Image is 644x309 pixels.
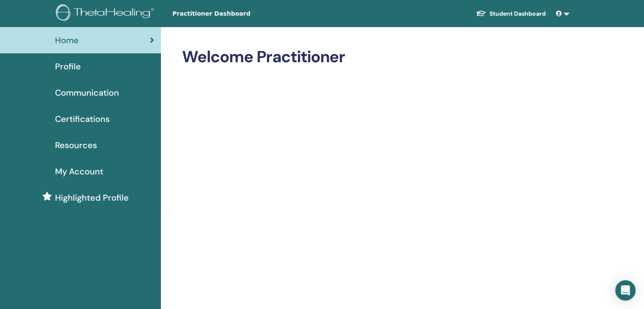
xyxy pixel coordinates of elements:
[55,165,103,178] span: My Account
[182,47,568,67] h2: Welcome Practitioner
[476,10,486,17] img: graduation-cap-white.svg
[55,139,97,152] span: Resources
[55,191,129,204] span: Highlighted Profile
[172,9,299,18] span: Practitioner Dashboard
[469,6,553,22] a: Student Dashboard
[55,34,79,47] span: Home
[56,4,157,23] img: logo.png
[615,280,636,301] div: Open Intercom Messenger
[55,60,81,73] span: Profile
[55,86,119,99] span: Communication
[55,113,110,125] span: Certifications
